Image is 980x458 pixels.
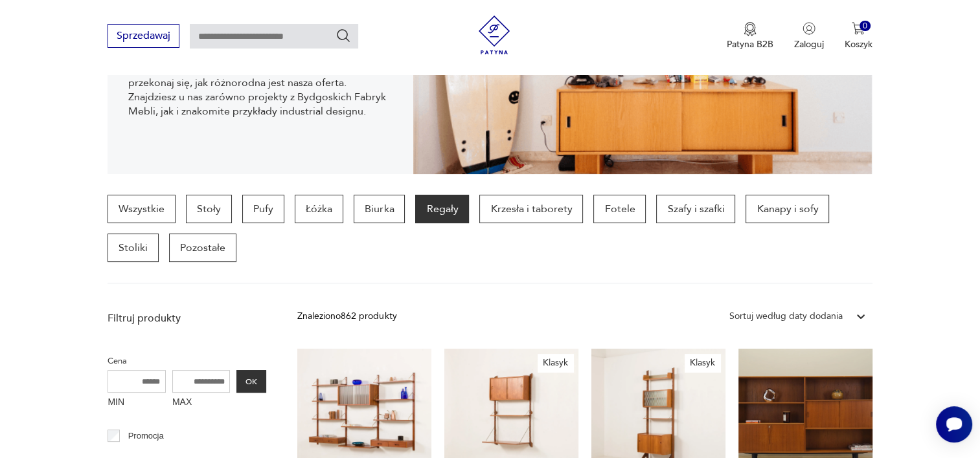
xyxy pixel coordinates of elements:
[794,38,824,50] p: Zaloguj
[236,370,266,393] button: OK
[108,393,166,413] label: MIN
[845,38,872,50] p: Koszyk
[128,61,393,118] p: Meble vintage to nie tylko meblościanka i politura – przekonaj się, jak różnorodna jest nasza ofe...
[852,22,865,35] img: Ikona koszyka
[108,24,179,48] button: Sprzedawaj
[242,195,284,223] a: Pufy
[295,195,343,223] a: Łóżka
[803,22,815,35] img: Ikonka użytkownika
[656,195,735,223] a: Szafy i szafki
[297,309,396,323] div: Znaleziono 862 produkty
[108,195,176,223] a: Wszystkie
[727,22,773,50] button: Patyna B2B
[729,309,843,323] div: Sortuj według daty dodania
[794,22,824,50] button: Zaloguj
[744,22,757,36] img: Ikona medalu
[172,393,231,413] label: MAX
[479,195,583,223] a: Krzesła i taborety
[415,195,469,223] a: Regały
[845,22,872,50] button: 0Koszyk
[593,195,646,223] a: Fotele
[746,195,829,223] a: Kanapy i sofy
[186,195,232,223] a: Stoły
[169,234,236,262] a: Pozostałe
[354,195,405,223] a: Biurka
[727,38,773,50] p: Patyna B2B
[108,32,179,41] a: Sprzedawaj
[108,234,159,262] a: Stoliki
[108,354,266,368] p: Cena
[727,22,773,50] a: Ikona medaluPatyna B2B
[475,16,514,54] img: Patyna - sklep z meblami i dekoracjami vintage
[128,429,164,443] p: Promocja
[936,406,972,442] iframe: Smartsupp widget button
[108,311,266,325] p: Filtruj produkty
[860,21,871,32] div: 0
[336,28,351,43] button: Szukaj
